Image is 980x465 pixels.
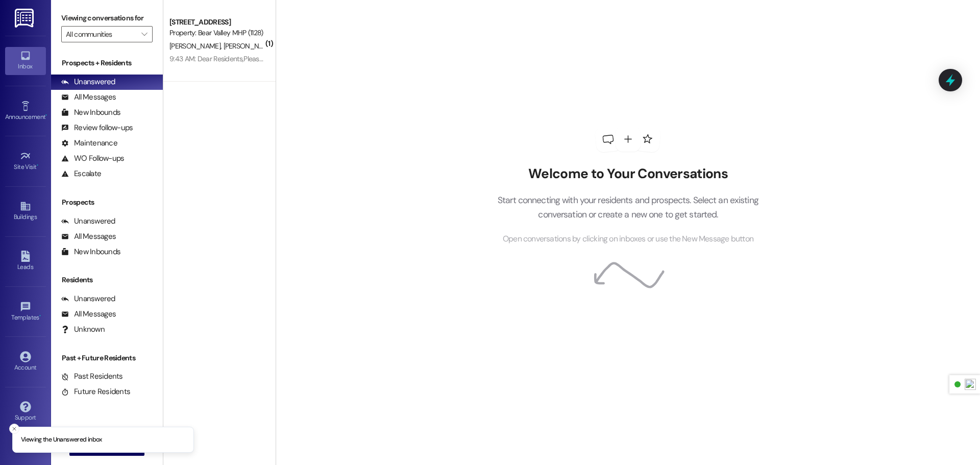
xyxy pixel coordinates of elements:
[482,193,774,222] p: Start connecting with your residents and prospects. Select an existing conversation or create a n...
[61,247,120,257] div: New Inbounds
[141,30,147,38] i: 
[169,17,264,28] div: [STREET_ADDRESS]
[61,324,105,335] div: Unknown
[169,28,264,38] div: Property: Bear Valley MHP (1128)
[5,348,46,376] a: Account
[61,153,124,164] div: WO Follow-ups
[5,248,46,275] a: Leads
[5,47,46,75] a: Inbox
[61,92,116,103] div: All Messages
[39,312,41,320] span: •
[61,77,115,87] div: Unanswered
[51,197,163,208] div: Prospects
[503,233,753,246] span: Open conversations by clicking on inboxes or use the New Message button
[51,353,163,363] div: Past + Future Residents
[61,371,123,382] div: Past Residents
[45,112,47,119] span: •
[5,148,46,175] a: Site Visit •
[21,435,102,445] p: Viewing the Unanswered inbox
[9,424,19,434] button: Close toast
[15,9,36,28] img: ResiDesk Logo
[37,162,38,169] span: •
[51,58,163,68] div: Prospects + Residents
[61,386,130,397] div: Future Residents
[61,309,116,320] div: All Messages
[61,293,115,304] div: Unanswered
[66,26,136,42] input: All communities
[61,107,120,118] div: New Inbounds
[61,216,115,227] div: Unanswered
[61,168,101,179] div: Escalate
[5,198,46,225] a: Buildings
[5,398,46,426] a: Support
[61,10,153,26] label: Viewing conversations for
[51,275,163,285] div: Residents
[5,298,46,326] a: Templates •
[61,231,116,242] div: All Messages
[61,138,117,149] div: Maintenance
[61,123,133,133] div: Review follow-ups
[223,41,274,51] span: [PERSON_NAME]
[169,41,224,51] span: [PERSON_NAME]
[482,166,774,182] h2: Welcome to Your Conversations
